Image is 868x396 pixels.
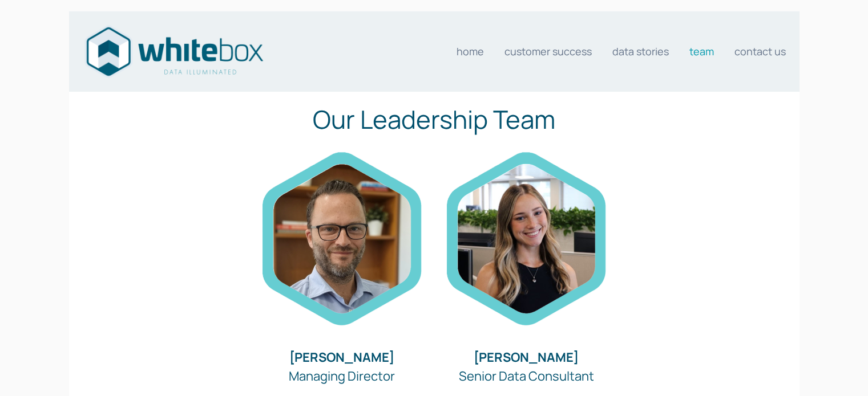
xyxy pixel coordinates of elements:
[612,40,669,63] a: Data stories
[289,349,394,366] strong: [PERSON_NAME]
[504,40,592,63] a: Customer Success
[75,100,794,138] h1: Our Leadership Team
[734,40,786,63] a: Contact us
[259,348,425,386] h3: Managing Director
[474,349,579,366] strong: [PERSON_NAME]
[689,40,714,63] a: Team
[457,40,484,63] a: Home
[444,348,609,386] h3: Senior Data Consultant
[83,23,265,80] img: Data consultants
